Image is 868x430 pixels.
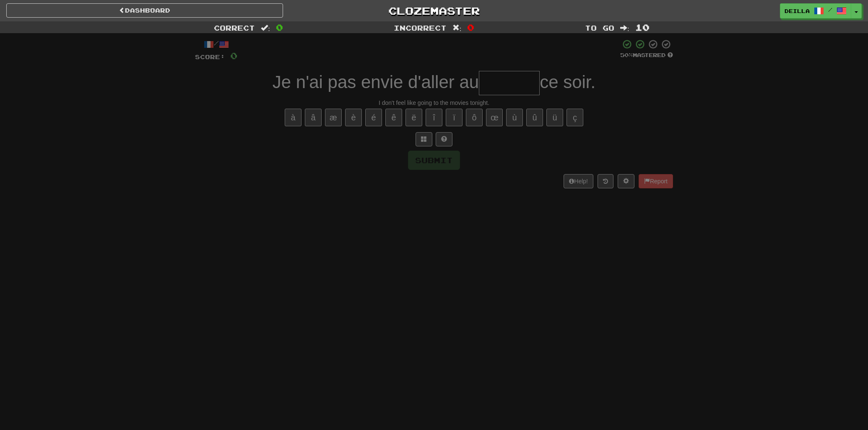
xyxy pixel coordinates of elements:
[466,109,483,126] button: ô
[305,109,322,126] button: â
[285,109,301,126] button: à
[195,53,225,60] span: Score:
[620,52,673,59] div: Mastered
[195,39,237,50] div: /
[467,22,474,32] span: 0
[261,24,270,31] span: :
[426,109,442,126] button: î
[214,23,255,32] span: Correct
[546,109,563,126] button: ü
[452,24,462,31] span: :
[585,23,614,32] span: To go
[780,3,851,18] a: Deilla /
[598,174,613,188] button: Round history (alt+y)
[620,24,629,31] span: :
[6,3,283,18] a: Dashboard
[828,7,832,13] span: /
[486,109,503,126] button: œ
[273,72,479,92] span: Je n'ai pas envie d'aller au
[567,109,583,126] button: ç
[785,7,810,15] span: Deilla
[639,174,673,188] button: Report
[365,109,382,126] button: é
[540,72,595,92] span: ce soir.
[230,50,237,61] span: 0
[325,109,342,126] button: æ
[195,99,673,107] div: I don't feel like going to the movies tonight.
[635,22,650,32] span: 10
[296,3,572,18] a: Clozemaster
[506,109,523,126] button: ù
[416,132,432,146] button: Switch sentence to multiple choice alt+p
[526,109,543,126] button: û
[276,22,283,32] span: 0
[564,174,593,188] button: Help!
[385,109,402,126] button: ê
[620,52,633,58] span: 50 %
[436,132,452,146] button: Single letter hint - you only get 1 per sentence and score half the points! alt+h
[394,23,447,32] span: Incorrect
[446,109,463,126] button: ï
[408,151,460,170] button: Submit
[345,109,362,126] button: è
[405,109,422,126] button: ë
